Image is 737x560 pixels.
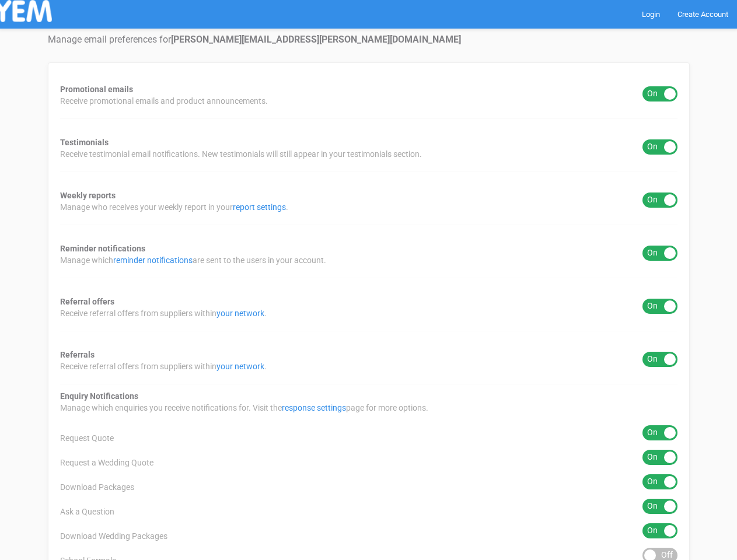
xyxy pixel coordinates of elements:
[60,201,288,213] span: Manage who receives your weekly report in your .
[60,350,95,359] strong: Referrals
[60,95,268,107] span: Receive promotional emails and product announcements.
[60,391,138,401] strong: Enquiry Notifications
[60,457,153,468] span: Request a Wedding Quote
[216,309,264,318] a: your network
[60,360,267,372] span: Receive referral offers from suppliers within .
[60,481,134,493] span: Download Packages
[60,307,267,319] span: Receive referral offers from suppliers within .
[113,256,193,265] a: reminder notifications
[48,34,690,45] h4: Manage email preferences for
[60,191,116,200] strong: Weekly reports
[60,85,133,94] strong: Promotional emails
[60,148,422,160] span: Receive testimonial email notifications. New testimonials will still appear in your testimonials ...
[282,403,346,412] a: response settings
[233,202,286,212] a: report settings
[60,402,428,414] span: Manage which enquiries you receive notifications for. Visit the page for more options.
[60,432,114,444] span: Request Quote
[60,530,167,542] span: Download Wedding Packages
[60,297,114,306] strong: Referral offers
[60,254,326,266] span: Manage which are sent to the users in your account.
[60,506,114,517] span: Ask a Question
[60,138,109,147] strong: Testimonials
[171,34,461,45] strong: [PERSON_NAME][EMAIL_ADDRESS][PERSON_NAME][DOMAIN_NAME]
[216,362,264,371] a: your network
[60,244,145,253] strong: Reminder notifications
